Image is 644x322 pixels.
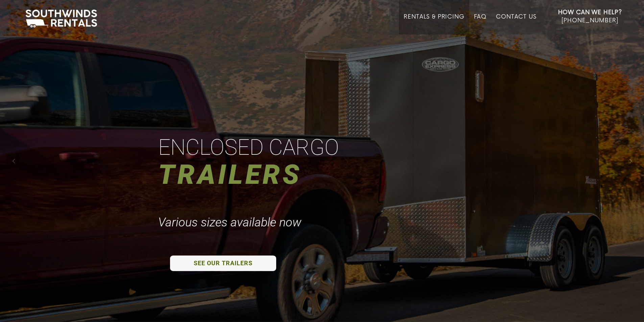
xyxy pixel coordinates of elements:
[158,133,342,162] div: ENCLOSED CARGO
[558,8,622,29] a: How Can We Help? [PHONE_NUMBER]
[158,156,305,193] div: TRAILERS
[170,255,276,271] a: SEE OUR TRAILERS
[562,17,618,24] span: [PHONE_NUMBER]
[404,14,464,34] a: Rentals & Pricing
[158,215,305,230] div: Various sizes available now
[474,14,487,34] a: FAQ
[496,14,536,34] a: Contact Us
[22,8,100,29] img: Southwinds Rentals Logo
[558,9,622,16] strong: How Can We Help?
